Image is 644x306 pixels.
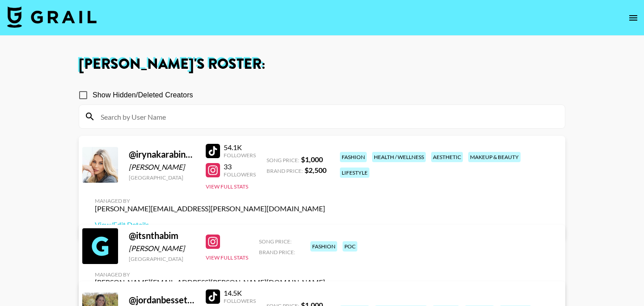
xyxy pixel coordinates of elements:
[129,230,195,241] div: @ itsnthabim
[224,298,256,304] div: Followers
[305,166,326,174] strong: $ 2,500
[224,162,256,171] div: 33
[206,254,248,261] button: View Full Stats
[340,168,369,178] div: lifestyle
[468,152,521,162] div: makeup & beauty
[259,249,295,256] span: Brand Price:
[224,171,256,178] div: Followers
[343,241,357,252] div: poc
[95,271,325,278] div: Managed By
[431,152,463,162] div: aesthetic
[129,256,195,262] div: [GEOGRAPHIC_DATA]
[129,244,195,253] div: [PERSON_NAME]
[267,168,303,174] span: Brand Price:
[267,157,299,163] span: Song Price:
[95,204,325,213] div: [PERSON_NAME][EMAIL_ADDRESS][PERSON_NAME][DOMAIN_NAME]
[95,278,325,287] div: [PERSON_NAME][EMAIL_ADDRESS][PERSON_NAME][DOMAIN_NAME]
[129,163,195,172] div: [PERSON_NAME]
[129,294,195,306] div: @ jordanbessette_
[206,183,248,190] button: View Full Stats
[624,9,642,27] button: open drawer
[7,6,97,28] img: Grail Talent
[224,289,256,298] div: 14.5K
[259,238,292,245] span: Song Price:
[340,152,367,162] div: fashion
[301,155,323,163] strong: $ 1,000
[129,174,195,181] div: [GEOGRAPHIC_DATA]
[93,90,193,101] span: Show Hidden/Deleted Creators
[95,109,559,124] input: Search by User Name
[224,152,256,159] div: Followers
[95,197,325,204] div: Managed By
[372,152,426,162] div: health / wellness
[79,57,565,71] h1: [PERSON_NAME] 's Roster:
[310,241,337,252] div: fashion
[224,143,256,152] div: 54.1K
[95,220,325,229] a: View/Edit Details
[129,149,195,160] div: @ irynakarabinovych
